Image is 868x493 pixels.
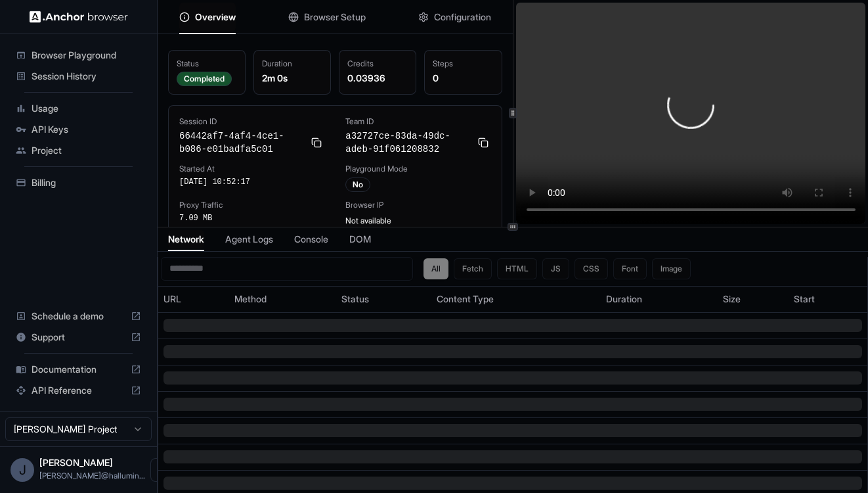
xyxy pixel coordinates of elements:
[345,216,391,225] span: Not available
[434,11,491,24] span: Configuration
[606,293,712,306] div: Duration
[345,164,490,174] div: Playground Mode
[794,293,862,306] div: Start
[32,123,141,136] span: API Keys
[437,293,596,306] div: Content Type
[179,116,324,127] div: Session ID
[179,177,324,187] div: [DATE] 10:52:17
[11,45,146,66] div: Browser Playground
[32,310,125,323] span: Schedule a demo
[349,233,371,246] span: DOM
[11,359,146,380] div: Documentation
[347,59,408,69] div: Credits
[345,129,469,156] span: a32727ce-83da-49dc-adeb-91f061208832
[177,59,237,69] div: Status
[32,144,141,157] span: Project
[32,70,141,83] span: Session History
[11,458,34,482] div: J
[32,331,125,344] span: Support
[179,129,303,156] span: 66442af7-4af4-4ce1-b086-e01badfa5c01
[32,176,141,189] span: Billing
[179,164,324,174] div: Started At
[32,102,141,115] span: Usage
[345,200,490,210] div: Browser IP
[11,66,146,87] div: Session History
[150,458,174,482] button: Open menu
[11,306,146,327] div: Schedule a demo
[179,213,324,223] div: 7.09 MB
[262,59,322,69] div: Duration
[234,293,331,306] div: Method
[304,11,366,24] span: Browser Setup
[30,11,128,23] img: Anchor Logo
[11,327,146,348] div: Support
[39,457,113,468] span: Jerry Wu
[32,363,125,376] span: Documentation
[11,119,146,140] div: API Keys
[179,200,324,210] div: Proxy Traffic
[341,293,426,306] div: Status
[11,172,146,193] div: Billing
[168,233,204,246] span: Network
[32,384,125,397] span: API Reference
[294,233,328,246] span: Console
[345,177,370,192] div: No
[433,59,493,69] div: Steps
[39,471,145,481] span: jerry@halluminate.ai
[345,116,490,127] div: Team ID
[177,72,232,86] div: Completed
[32,49,141,62] span: Browser Playground
[225,233,273,246] span: Agent Logs
[262,72,322,85] div: 2m 0s
[11,380,146,401] div: API Reference
[347,72,408,85] div: 0.03936
[11,140,146,161] div: Project
[433,72,493,85] div: 0
[723,293,783,306] div: Size
[195,11,236,24] span: Overview
[163,293,224,306] div: URL
[11,98,146,119] div: Usage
